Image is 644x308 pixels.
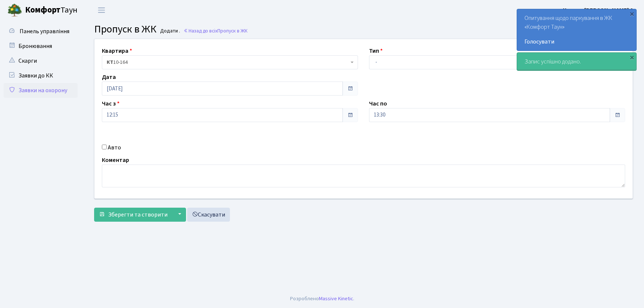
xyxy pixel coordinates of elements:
[4,83,78,98] a: Заявки на охорону
[563,6,635,15] a: Цитрус [PERSON_NAME] А.
[524,37,629,46] a: Голосувати
[92,4,111,16] button: Переключити навігацію
[628,53,636,61] div: ×
[102,99,120,108] label: Час з
[108,143,121,152] label: Авто
[94,208,172,222] button: Зберегти та створити
[369,46,383,55] label: Тип
[25,4,78,17] span: Таун
[20,27,69,35] span: Панель управління
[4,39,78,53] a: Бронювання
[159,28,180,34] small: Додати .
[102,46,132,55] label: Квартира
[107,59,113,66] b: КТ
[217,27,248,34] span: Пропуск в ЖК
[102,73,116,82] label: Дата
[183,27,248,34] a: Назад до всіхПропуск в ЖК
[187,208,230,222] a: Скасувати
[102,156,129,165] label: Коментар
[25,4,61,16] b: Комфорт
[319,295,353,302] a: Massive Kinetic
[4,24,78,39] a: Панель управління
[628,10,636,17] div: ×
[7,3,22,18] img: logo.png
[517,53,636,70] div: Запис успішно додано.
[517,9,636,51] div: Опитування щодо паркування в ЖК «Комфорт Таун»
[108,211,168,219] span: Зберегти та створити
[94,22,156,37] span: Пропуск в ЖК
[4,68,78,83] a: Заявки до КК
[102,55,358,69] span: <b>КТ</b>&nbsp;&nbsp;&nbsp;&nbsp;10-164
[290,295,354,303] div: Розроблено .
[107,59,349,66] span: <b>КТ</b>&nbsp;&nbsp;&nbsp;&nbsp;10-164
[4,53,78,68] a: Скарги
[369,99,387,108] label: Час по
